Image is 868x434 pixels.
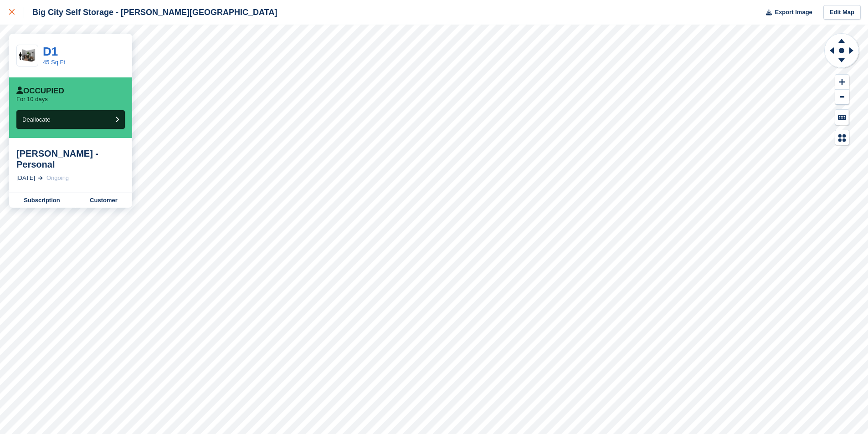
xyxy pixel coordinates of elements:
[38,176,43,180] img: arrow-right-light-icn-cde0832a797a2874e46488d9cf13f60e5c3a73dbe684e267c42b8395dfbc2abf.svg
[835,90,849,105] button: Zoom Out
[775,8,812,17] span: Export Image
[9,193,75,208] a: Subscription
[43,59,65,66] a: 45 Sq Ft
[22,116,50,123] span: Deallocate
[16,110,125,129] button: Deallocate
[43,45,58,58] a: D1
[760,5,812,20] button: Export Image
[835,130,849,145] button: Map Legend
[17,48,38,64] img: 40-sqft-unit.jpg
[835,110,849,125] button: Keyboard Shortcuts
[75,193,132,208] a: Customer
[16,96,48,103] p: For 10 days
[16,87,64,96] div: Occupied
[24,7,277,18] div: Big City Self Storage - [PERSON_NAME][GEOGRAPHIC_DATA]
[16,174,35,183] div: [DATE]
[46,174,69,183] div: Ongoing
[16,148,125,170] div: [PERSON_NAME] - Personal
[823,5,861,20] a: Edit Map
[835,75,849,90] button: Zoom In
